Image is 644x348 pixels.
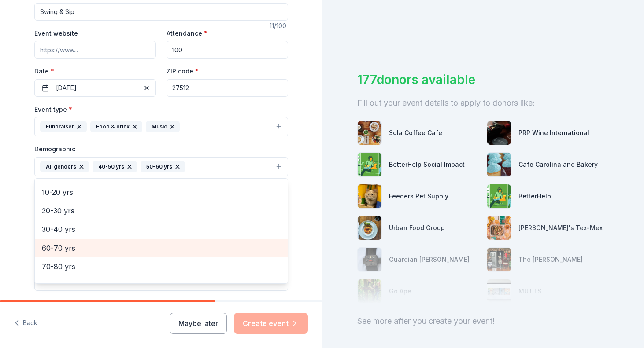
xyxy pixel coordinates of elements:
span: 80+ yrs [42,280,281,291]
div: 50-60 yrs [141,161,185,172]
span: 70-80 yrs [42,261,281,272]
span: 30-40 yrs [42,223,281,235]
div: 40-50 yrs [93,161,137,172]
span: 60-70 yrs [42,242,281,254]
button: All genders40-50 yrs50-60 yrs [34,157,288,176]
span: 20-30 yrs [42,205,281,216]
div: All genders [40,161,89,172]
span: 10-20 yrs [42,187,281,198]
div: All genders40-50 yrs50-60 yrs [34,178,288,284]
